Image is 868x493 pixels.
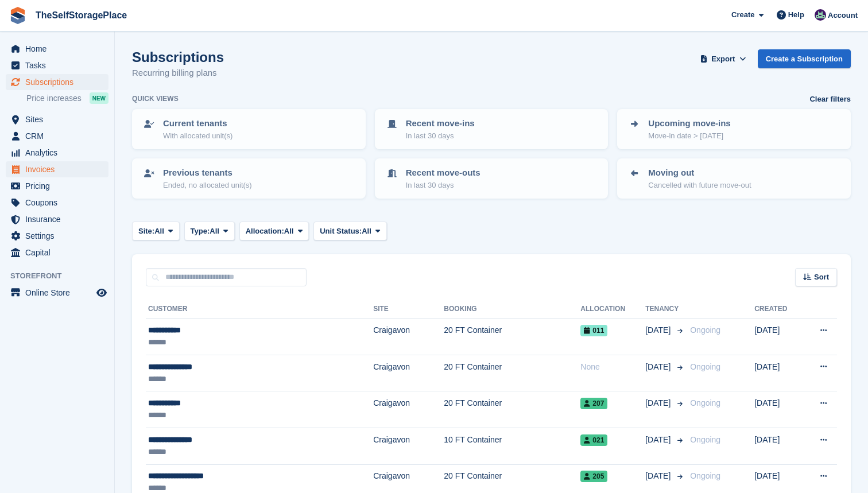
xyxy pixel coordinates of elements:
button: Site: All [132,222,180,240]
div: None [580,361,645,373]
th: Created [754,300,802,319]
p: Moving out [648,166,751,180]
a: Moving out Cancelled with future move-out [618,160,850,197]
td: Craigavon [373,428,444,464]
p: Recent move-ins [406,117,475,130]
a: TheSelfStoragePlace [31,6,131,25]
td: [DATE] [754,391,802,428]
p: Recurring billing plans [132,67,224,80]
span: [DATE] [645,470,673,482]
a: menu [6,128,108,144]
img: stora-icon-8386f47178a22dfd0bd8f6a31ec36ba5ce8667c1dd55bd0f319d3a0aa187defe.svg [9,7,26,24]
span: Pricing [25,178,94,194]
span: Home [25,41,94,57]
span: Insurance [25,211,94,227]
p: Previous tenants [163,166,252,180]
p: In last 30 days [406,130,475,142]
a: menu [6,228,108,244]
span: Storefront [10,270,114,282]
span: [DATE] [645,434,673,446]
p: Upcoming move-ins [648,117,730,130]
a: Clear filters [809,94,851,105]
a: Previous tenants Ended, no allocated unit(s) [133,160,365,197]
span: Allocation: [246,226,284,237]
span: All [154,226,164,237]
p: Move-in date > [DATE] [648,130,730,142]
span: 021 [580,434,607,446]
button: Type: All [184,222,235,240]
td: Craigavon [373,355,444,391]
td: [DATE] [754,355,802,391]
button: Allocation: All [239,222,309,240]
span: Create [731,9,754,21]
span: Export [711,53,735,65]
span: Settings [25,228,94,244]
a: menu [6,211,108,227]
h6: Quick views [132,94,179,104]
span: [DATE] [645,324,673,336]
span: Account [828,10,858,21]
th: Tenancy [645,300,685,319]
a: menu [6,161,108,177]
td: 10 FT Container [444,428,580,464]
p: With allocated unit(s) [163,130,232,142]
span: 207 [580,398,607,409]
button: Export [698,49,749,68]
a: Recent move-outs In last 30 days [376,160,607,197]
button: Unit Status: All [313,222,386,240]
span: Invoices [25,161,94,177]
span: Capital [25,244,94,261]
span: Sort [814,271,829,283]
a: menu [6,145,108,161]
span: All [284,226,294,237]
span: [DATE] [645,397,673,409]
td: 20 FT Container [444,355,580,391]
a: menu [6,74,108,90]
td: 20 FT Container [444,319,580,355]
p: In last 30 days [406,180,480,191]
span: All [210,226,219,237]
img: Sam [815,9,826,21]
a: Create a Subscription [758,49,851,68]
span: Ongoing [690,435,720,444]
th: Site [373,300,444,319]
a: Price increases NEW [26,92,108,104]
span: CRM [25,128,94,144]
a: Current tenants With allocated unit(s) [133,110,365,148]
p: Recent move-outs [406,166,480,180]
h1: Subscriptions [132,49,224,65]
span: Online Store [25,285,94,301]
span: Unit Status: [320,226,362,237]
span: Site: [138,226,154,237]
span: All [362,226,371,237]
a: menu [6,244,108,261]
span: Type: [191,226,210,237]
th: Allocation [580,300,645,319]
span: Help [788,9,804,21]
a: menu [6,178,108,194]
td: [DATE] [754,428,802,464]
a: menu [6,195,108,211]
a: menu [6,57,108,73]
th: Booking [444,300,580,319]
td: Craigavon [373,319,444,355]
span: Ongoing [690,325,720,335]
span: Sites [25,111,94,127]
span: Ongoing [690,362,720,371]
a: Upcoming move-ins Move-in date > [DATE] [618,110,850,148]
td: [DATE] [754,319,802,355]
span: Analytics [25,145,94,161]
p: Cancelled with future move-out [648,180,751,191]
span: 205 [580,471,607,482]
a: menu [6,41,108,57]
span: 011 [580,325,607,336]
a: menu [6,111,108,127]
div: NEW [90,92,108,104]
span: Ongoing [690,398,720,407]
th: Customer [146,300,373,319]
td: 20 FT Container [444,391,580,428]
td: Craigavon [373,391,444,428]
span: Coupons [25,195,94,211]
p: Ended, no allocated unit(s) [163,180,252,191]
span: Price increases [26,93,82,104]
